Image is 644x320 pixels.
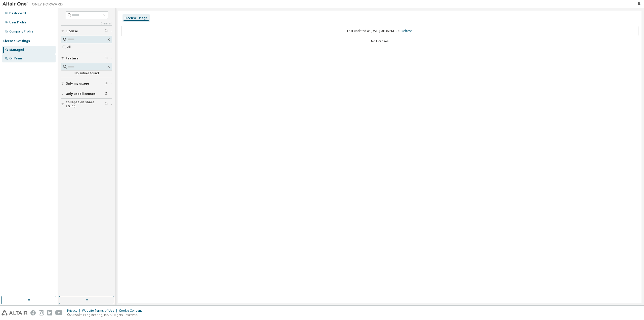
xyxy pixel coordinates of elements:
[9,29,33,33] div: Company Profile
[61,53,112,64] button: Feature
[67,44,72,50] label: All
[119,309,145,313] div: Cookie Consent
[61,26,112,37] button: License
[9,48,24,52] div: Managed
[3,39,30,43] div: License Settings
[9,11,26,15] div: Dashboard
[30,310,36,315] img: facebook.svg
[61,71,112,75] div: No entries found
[61,78,112,89] button: Only my usage
[3,2,65,7] img: Altair One
[105,29,108,33] span: Clear filter
[66,29,78,33] span: License
[66,56,78,60] span: Feature
[121,26,638,36] div: Last updated at: [DATE] 01:38 PM PDT
[47,310,52,315] img: linkedin.svg
[67,313,145,317] p: © 2025 Altair Engineering, Inc. All Rights Reserved.
[105,102,108,106] span: Clear filter
[39,310,44,315] img: instagram.svg
[125,16,148,20] div: License Usage
[121,39,638,43] div: No Licenses
[61,88,112,99] button: Only used licenses
[66,100,105,108] span: Collapse on share string
[105,82,108,86] span: Clear filter
[401,29,413,33] a: Refresh
[82,309,119,313] div: Website Terms of Use
[67,309,82,313] div: Privacy
[61,99,112,110] button: Collapse on share string
[55,310,63,315] img: youtube.svg
[9,20,26,24] div: User Profile
[61,21,112,25] a: Clear all
[105,56,108,60] span: Clear filter
[66,92,96,96] span: Only used licenses
[2,310,27,315] img: altair_logo.svg
[9,56,22,60] div: On Prem
[105,92,108,96] span: Clear filter
[66,82,89,86] span: Only my usage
